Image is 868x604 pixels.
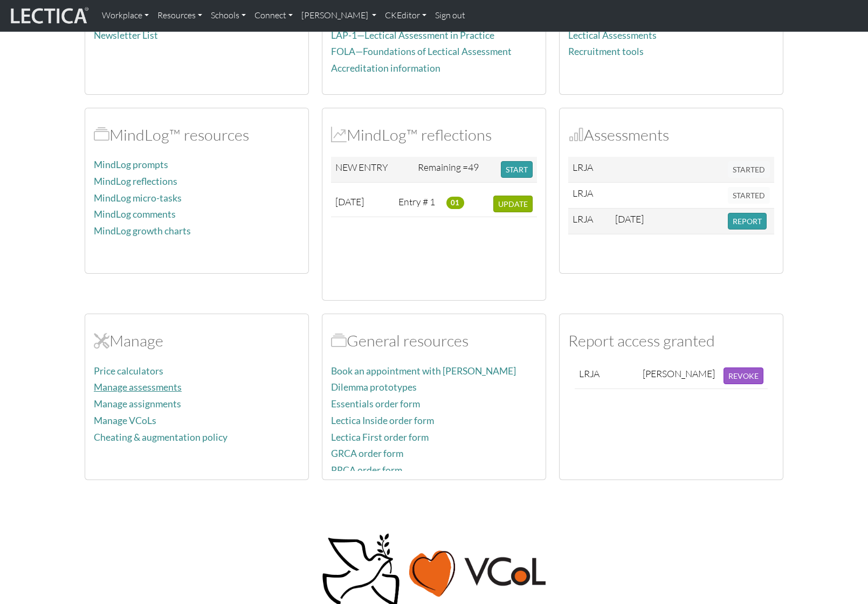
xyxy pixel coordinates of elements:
[568,46,644,57] a: Recruitment tools
[331,331,537,350] h2: General resources
[643,367,715,380] div: [PERSON_NAME]
[568,331,774,350] h2: Report access granted
[94,159,168,170] a: MindLog prompts
[98,4,153,27] a: Workplace
[331,381,417,393] a: Dilemma prototypes
[568,209,611,234] td: LRJA
[493,196,533,212] button: UPDATE
[331,46,512,57] a: FOLA—Foundations of Lectical Assessment
[94,365,163,377] a: Price calculators
[94,331,109,350] span: Manage
[331,157,414,183] td: NEW ENTRY
[615,213,644,225] span: [DATE]
[331,63,440,74] a: Accreditation information
[331,30,494,41] a: LAP-1—Lectical Assessment in Practice
[331,432,429,443] a: Lectica First order form
[94,30,158,41] a: Newsletter List
[575,363,638,389] td: LRJA
[446,197,464,209] span: 01
[331,126,537,144] h2: MindLog™ reflections
[250,4,297,27] a: Connect
[498,199,528,209] span: UPDATE
[414,157,497,183] td: Remaining =
[94,126,300,144] h2: MindLog™ resources
[94,432,228,443] a: Cheating & augmentation policy
[94,381,182,393] a: Manage assessments
[331,398,420,409] a: Essentials order form
[94,331,300,350] h2: Manage
[335,196,364,207] span: [DATE]
[8,5,89,26] img: lecticalive
[153,4,206,27] a: Resources
[728,213,767,230] button: REPORT
[94,192,182,204] a: MindLog micro-tasks
[381,4,431,27] a: CKEditor
[94,415,156,426] a: Manage VCoLs
[206,4,250,27] a: Schools
[331,365,516,377] a: Book an appointment with [PERSON_NAME]
[94,209,176,220] a: MindLog comments
[94,225,191,237] a: MindLog growth charts
[501,161,533,178] button: START
[724,367,763,384] button: REVOKE
[331,448,403,459] a: GRCA order form
[568,125,584,144] span: Assessments
[94,125,109,144] span: MindLog™ resources
[331,464,402,476] a: PRCA order form
[94,398,181,409] a: Manage assignments
[568,126,774,144] h2: Assessments
[468,161,479,173] span: 49
[394,191,442,217] td: Entry # 1
[568,183,611,209] td: LRJA
[297,4,381,27] a: [PERSON_NAME]
[568,30,657,41] a: Lectical Assessments
[431,4,470,27] a: Sign out
[94,176,177,187] a: MindLog reflections
[331,415,434,426] a: Lectica Inside order form
[568,157,611,183] td: LRJA
[331,331,347,350] span: Resources
[331,125,347,144] span: MindLog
